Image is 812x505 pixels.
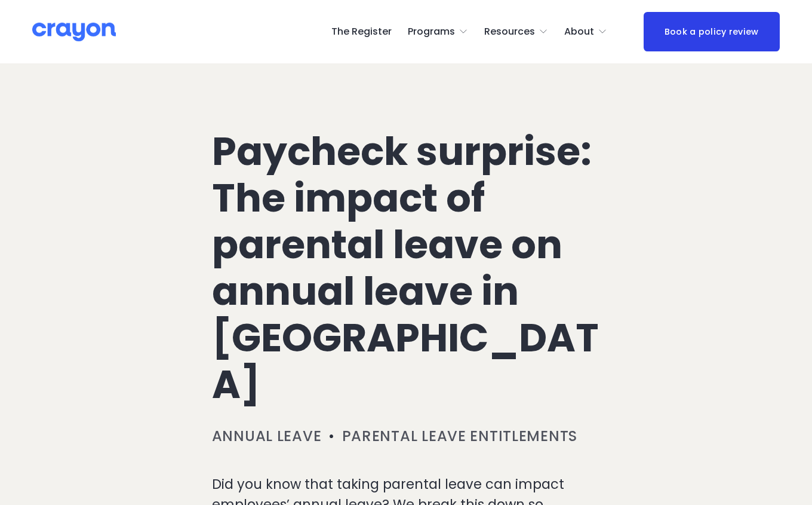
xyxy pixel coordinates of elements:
[331,22,392,41] a: The Register
[564,23,594,41] span: About
[484,22,548,41] a: folder dropdown
[212,128,601,408] h1: Paycheck surprise: The impact of parental leave on annual leave in [GEOGRAPHIC_DATA]
[408,22,468,41] a: folder dropdown
[408,23,455,41] span: Programs
[212,426,322,446] a: Annual leave
[484,23,535,41] span: Resources
[644,12,780,51] a: Book a policy review
[564,22,607,41] a: folder dropdown
[342,426,578,446] a: Parental leave entitlements
[32,22,116,42] img: Crayon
